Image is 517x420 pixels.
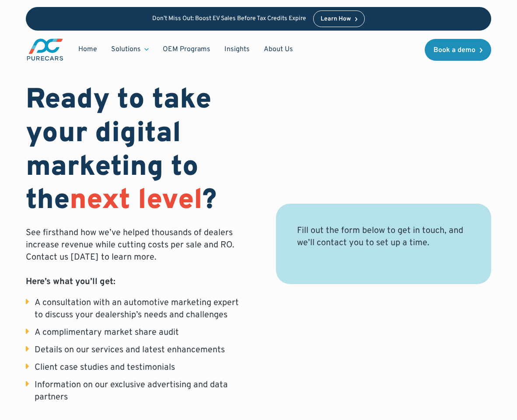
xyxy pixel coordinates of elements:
[26,38,64,62] img: purecars logo
[297,225,470,249] div: Fill out the form below to get in touch, and we’ll contact you to set up a time.
[26,84,241,218] h1: Ready to take your digital marketing to the ?
[217,41,257,58] a: Insights
[321,16,351,22] div: Learn How
[425,39,491,61] a: Book a demo
[71,41,104,58] a: Home
[26,276,115,288] strong: Here’s what you’ll get:
[35,297,241,321] div: A consultation with an automotive marketing expert to discuss your dealership’s needs and challenges
[26,38,64,62] a: main
[35,344,225,356] div: Details on our services and latest enhancements
[156,41,217,58] a: OEM Programs
[152,15,306,23] p: Don’t Miss Out: Boost EV Sales Before Tax Credits Expire
[257,41,300,58] a: About Us
[35,361,175,374] div: Client case studies and testimonials
[35,379,241,403] div: Information on our exclusive advertising and data partners
[35,326,179,339] div: A complimentary market share audit
[111,45,141,54] div: Solutions
[433,47,475,54] div: Book a demo
[313,10,365,27] a: Learn How
[26,227,241,288] p: See firsthand how we’ve helped thousands of dealers increase revenue while cutting costs per sale...
[70,183,203,219] span: next level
